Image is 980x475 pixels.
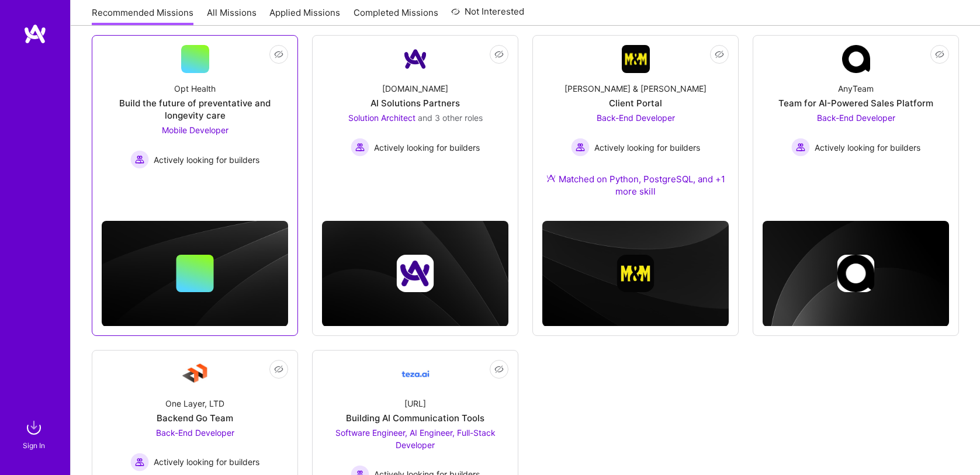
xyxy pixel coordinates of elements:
[92,6,193,26] a: Recommended Missions
[274,365,283,374] i: icon EyeClosed
[418,113,483,123] span: and 3 other roles
[791,138,810,157] img: Actively looking for builders
[935,50,944,59] i: icon EyeClosed
[546,174,556,183] img: Ateam Purple Icon
[763,221,949,327] img: cover
[370,97,460,109] div: AI Solutions Partners
[494,50,504,59] i: icon EyeClosed
[156,428,234,438] span: Back-End Developer
[571,138,590,157] img: Actively looking for builders
[382,82,448,95] div: [DOMAIN_NAME]
[154,154,259,166] span: Actively looking for builders
[322,45,508,181] a: Company Logo[DOMAIN_NAME]AI Solutions PartnersSolution Architect and 3 other rolesActively lookin...
[597,113,675,123] span: Back-End Developer
[102,360,288,474] a: Company LogoOne Layer, LTDBackend Go TeamBack-End Developer Actively looking for buildersActively...
[715,50,724,59] i: icon EyeClosed
[274,50,283,59] i: icon EyeClosed
[154,456,259,468] span: Actively looking for builders
[401,45,430,73] img: Company Logo
[397,255,434,292] img: Company logo
[130,150,149,169] img: Actively looking for builders
[617,255,655,292] img: Company logo
[174,82,216,95] div: Opt Health
[778,97,933,109] div: Team for AI-Powered Sales Platform
[837,255,875,292] img: Company logo
[815,141,920,154] span: Actively looking for builders
[542,173,729,197] div: Matched on Python, PostgreSQL, and +1 more skill
[269,6,340,26] a: Applied Missions
[763,45,949,181] a: Company LogoAnyTeamTeam for AI-Powered Sales PlatformBack-End Developer Actively looking for buil...
[838,82,874,95] div: AnyTeam
[609,97,662,109] div: Client Portal
[542,221,729,326] img: cover
[401,360,430,388] img: Company Logo
[22,416,46,439] img: sign in
[817,113,895,123] span: Back-End Developer
[348,113,415,123] span: Solution Architect
[102,97,288,122] div: Build the future of preventative and longevity care
[594,141,700,154] span: Actively looking for builders
[322,221,508,326] img: cover
[23,23,47,44] img: logo
[23,439,45,452] div: Sign In
[207,6,257,26] a: All Missions
[102,45,288,181] a: Opt HealthBuild the future of preventative and longevity careMobile Developer Actively looking fo...
[565,82,707,95] div: [PERSON_NAME] & [PERSON_NAME]
[162,125,228,135] span: Mobile Developer
[165,397,224,410] div: One Layer, LTD
[346,412,484,424] div: Building AI Communication Tools
[130,453,149,471] img: Actively looking for builders
[451,5,524,26] a: Not Interested
[404,397,426,410] div: [URL]
[157,412,233,424] div: Backend Go Team
[181,360,209,388] img: Company Logo
[335,428,496,450] span: Software Engineer, AI Engineer, Full-Stack Developer
[842,45,870,73] img: Company Logo
[351,138,369,157] img: Actively looking for builders
[542,45,729,212] a: Company Logo[PERSON_NAME] & [PERSON_NAME]Client PortalBack-End Developer Actively looking for bui...
[622,45,650,73] img: Company Logo
[354,6,438,26] a: Completed Missions
[494,365,504,374] i: icon EyeClosed
[374,141,480,154] span: Actively looking for builders
[102,221,288,326] img: cover
[25,416,46,452] a: sign inSign In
